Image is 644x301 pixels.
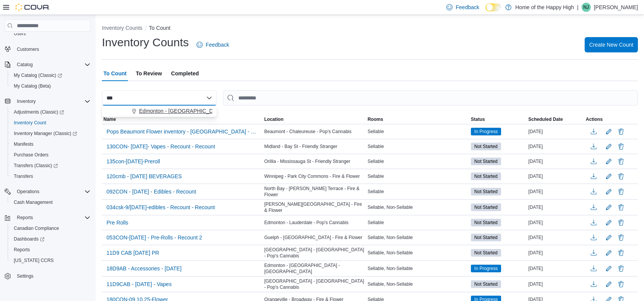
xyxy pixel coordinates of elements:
[149,25,170,31] button: To Count
[107,249,159,257] span: 11D9 CAB [DATE] PR
[11,140,90,149] span: Manifests
[206,95,212,101] button: Close list of options
[471,249,501,257] span: Not Started
[2,96,93,107] button: Inventory
[527,203,584,212] div: [DATE]
[206,41,229,49] span: Feedback
[264,158,351,164] span: Orillia - Mississauga St - Friendly Stranger
[17,62,33,68] span: Catalog
[107,188,196,195] span: 092CON - [DATE] - Edibles - Recount
[2,270,93,281] button: Settings
[14,141,33,147] span: Manifests
[527,127,584,136] div: [DATE]
[15,3,50,11] img: Cova
[604,126,613,137] button: Edit count details
[616,264,626,273] button: Delete
[11,245,90,254] span: Reports
[103,66,126,81] span: To Count
[11,118,90,127] span: Inventory Count
[17,98,36,104] span: Inventory
[366,157,469,166] div: Sellable
[193,37,232,52] a: Feedback
[11,107,67,117] a: Adjustments (Classic)
[264,278,365,290] span: [GEOGRAPHIC_DATA] - [GEOGRAPHIC_DATA] - Pop's Cannabis
[616,172,626,181] button: Delete
[102,35,189,50] h1: Inventory Counts
[11,107,90,117] span: Adjustments (Classic)
[14,60,36,69] button: Catalog
[14,257,54,264] span: [US_STATE] CCRS
[604,186,613,197] button: Edit count details
[366,142,469,151] div: Sellable
[136,66,162,81] span: To Review
[471,219,501,226] span: Not Started
[107,280,172,288] span: 11D9CAB - [DATE] - Vapes
[264,143,338,150] span: Midland - Bay St - Friendly Stranger
[366,203,469,212] div: Sellable, Non-Sellable
[471,234,501,241] span: Not Started
[14,45,42,54] a: Customers
[604,263,613,274] button: Edit count details
[102,24,638,33] nav: An example of EuiBreadcrumbs
[14,44,90,54] span: Customers
[103,116,116,122] span: Name
[14,173,33,179] span: Transfers
[11,140,36,149] a: Manifests
[11,198,90,207] span: Cash Management
[11,245,33,254] a: Reports
[103,186,199,197] button: 092CON - [DATE] - Edibles - Recount
[11,150,52,159] a: Purchase Orders
[8,160,93,171] a: Transfers (Classic)
[8,81,93,91] button: My Catalog (Beta)
[616,203,626,212] button: Delete
[2,59,93,70] button: Catalog
[471,128,501,135] span: In Progress
[264,173,360,179] span: Winnipeg - Park City Commons - Fire & Flower
[366,280,469,289] div: Sellable, Non-Sellable
[471,116,485,122] span: Status
[616,280,626,289] button: Delete
[14,236,44,242] span: Dashboards
[366,264,469,273] div: Sellable, Non-Sellable
[14,152,49,158] span: Purchase Orders
[527,248,584,257] div: [DATE]
[616,248,626,257] button: Delete
[474,265,498,272] span: In Progress
[527,280,584,289] div: [DATE]
[107,128,258,135] span: Pops Beaumont Flower inventory - [GEOGRAPHIC_DATA] - Pop's Cannabis - Recount
[14,163,58,169] span: Transfers (Classic)
[103,263,185,274] button: 18D9AB - Accessories - [DATE]
[474,234,498,241] span: Not Started
[103,278,175,290] button: 11D9CAB - [DATE] - Vapes
[616,127,626,136] button: Delete
[604,217,613,228] button: Edit count details
[14,271,90,281] span: Settings
[11,256,57,265] a: [US_STATE] CCRS
[474,281,498,288] span: Not Started
[366,248,469,257] div: Sellable, Non-Sellable
[103,232,205,243] button: 053CON-[DATE] - Pre-Rolls - Recount 2
[11,198,56,207] a: Cash Management
[14,272,36,281] a: Settings
[604,247,613,259] button: Edit count details
[515,3,574,12] p: Home of the Happy High
[264,220,349,226] span: Edmonton - Lauderdale - Pop's Cannabis
[594,3,638,12] p: [PERSON_NAME]
[14,97,90,106] span: Inventory
[264,201,365,213] span: [PERSON_NAME][GEOGRAPHIC_DATA] - Fire & Flower
[527,187,584,196] div: [DATE]
[604,141,613,152] button: Edit count details
[474,219,498,226] span: Not Started
[2,212,93,223] button: Reports
[107,172,182,180] span: 120cmb - [DATE] BEVERAGES
[586,116,603,122] span: Actions
[527,142,584,151] div: [DATE]
[17,215,33,221] span: Reports
[14,247,30,253] span: Reports
[367,116,383,122] span: Rooms
[527,264,584,273] div: [DATE]
[103,141,218,152] button: 130CON- [DATE]- Vapes - Recount - Recount
[604,278,613,290] button: Edit count details
[8,197,93,208] button: Cash Management
[17,46,39,52] span: Customers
